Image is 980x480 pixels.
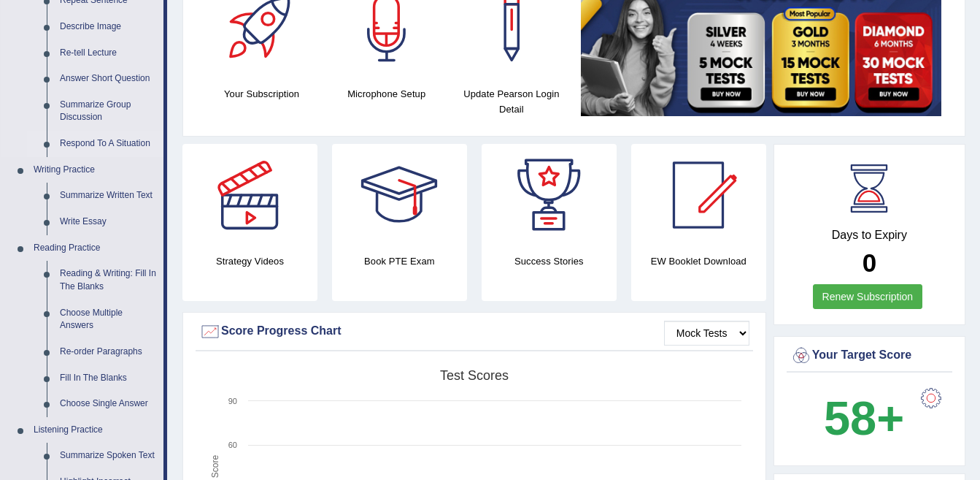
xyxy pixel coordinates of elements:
[228,441,237,449] text: 60
[53,443,163,469] a: Summarize Spoken Text
[53,183,163,209] a: Summarize Written Text
[27,235,163,262] a: Reading Practice
[53,66,163,92] a: Answer Short Question
[53,40,163,66] a: Re-tell Lecture
[440,368,509,383] tspan: Test scores
[332,254,467,269] h4: Book PTE Exam
[182,254,317,269] h4: Strategy Videos
[53,92,163,131] a: Summarize Group Discussion
[53,391,163,417] a: Choose Single Answer
[813,284,923,309] a: Renew Subscription
[27,417,163,443] a: Listening Practice
[863,248,876,277] b: 0
[53,300,163,339] a: Choose Multiple Answers
[331,86,441,102] h4: Microphone Setup
[53,339,163,365] a: Re-order Paragraphs
[210,455,220,479] tspan: Score
[27,157,163,183] a: Writing Practice
[631,254,766,269] h4: EW Booklet Download
[228,397,237,405] text: 90
[790,345,949,367] div: Your Target Score
[824,392,904,445] b: 58+
[53,209,163,235] a: Write Essay
[53,131,163,157] a: Respond To A Situation
[456,86,566,117] h4: Update Pearson Login Detail
[207,86,317,102] h4: Your Subscription
[482,254,617,269] h4: Success Stories
[53,261,163,300] a: Reading & Writing: Fill In The Blanks
[790,229,949,242] h4: Days to Expiry
[199,321,749,343] div: Score Progress Chart
[53,365,163,392] a: Fill In The Blanks
[53,14,163,40] a: Describe Image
